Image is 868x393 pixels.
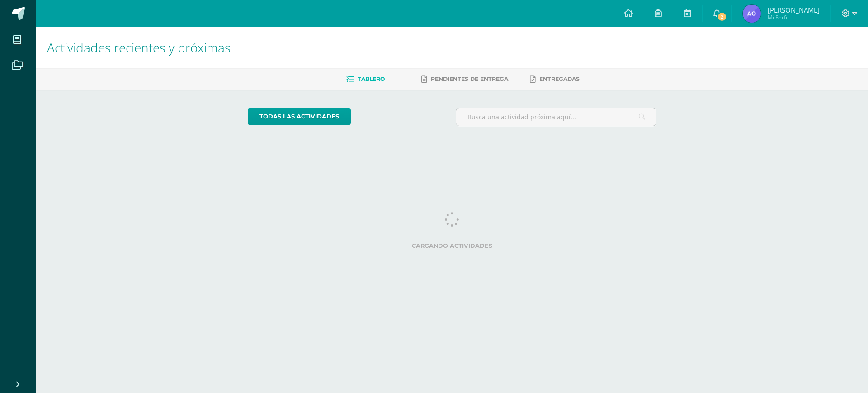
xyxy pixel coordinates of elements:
span: Mi Perfil [768,14,820,21]
input: Busca una actividad próxima aquí... [456,108,656,126]
img: 429b44335496247a7f21bc3e38013c17.png [743,5,761,23]
span: [PERSON_NAME] [768,5,820,14]
span: Pendientes de entrega [431,76,508,82]
a: Entregadas [530,72,580,86]
a: Tablero [346,72,385,86]
span: Actividades recientes y próximas [47,39,231,56]
span: 2 [717,12,727,22]
span: Tablero [358,76,385,82]
span: Entregadas [539,76,580,82]
label: Cargando actividades [248,242,657,249]
a: todas las Actividades [248,108,351,125]
a: Pendientes de entrega [421,72,508,86]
